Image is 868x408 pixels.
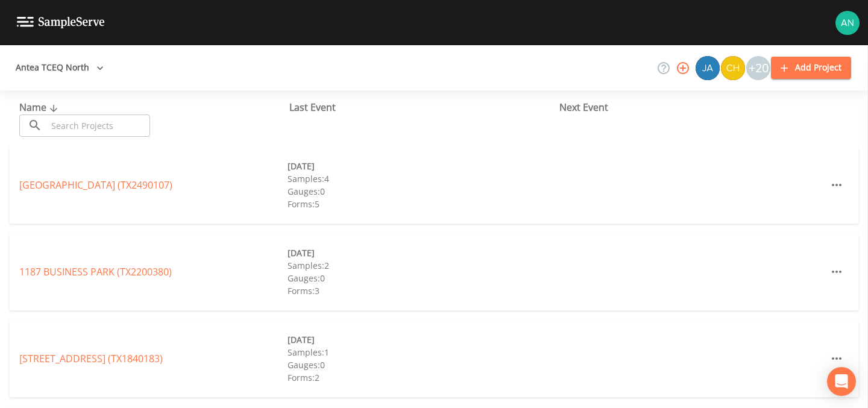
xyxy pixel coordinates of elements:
[288,185,556,198] div: Gauges: 0
[11,57,108,79] button: Antea TCEQ North
[19,352,163,365] a: [STREET_ADDRESS] (TX1840183)
[288,198,556,210] div: Forms: 5
[288,160,556,172] div: [DATE]
[288,371,556,384] div: Forms: 2
[288,272,556,284] div: Gauges: 0
[771,57,851,79] button: Add Project
[288,333,556,346] div: [DATE]
[288,346,556,359] div: Samples: 1
[559,100,829,115] div: Next Event
[721,56,745,80] img: c74b8b8b1c7a9d34f67c5e0ca157ed15
[288,359,556,371] div: Gauges: 0
[695,56,720,80] div: James Whitmire
[47,115,150,137] input: Search Projects
[288,259,556,272] div: Samples: 2
[288,172,556,185] div: Samples: 4
[19,101,61,114] span: Name
[19,178,172,192] a: [GEOGRAPHIC_DATA] (TX2490107)
[17,17,105,28] img: logo
[746,56,770,80] div: +20
[289,100,559,115] div: Last Event
[696,56,720,80] img: 2e773653e59f91cc345d443c311a9659
[288,246,556,259] div: [DATE]
[827,367,856,396] div: Open Intercom Messenger
[720,56,746,80] div: Charles Medina
[288,284,556,297] div: Forms: 3
[835,11,860,35] img: c76c074581486bce1c0cbc9e29643337
[19,265,172,278] a: 1187 BUSINESS PARK (TX2200380)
